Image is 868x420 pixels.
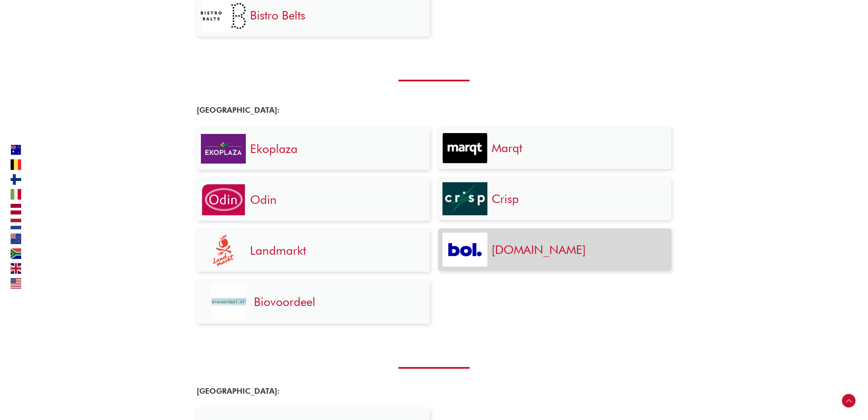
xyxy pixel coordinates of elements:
[492,192,519,206] a: Crisp
[197,106,430,115] h4: [GEOGRAPHIC_DATA]:
[250,8,305,22] a: Bistro Belts
[254,295,315,309] a: Biovoordeel
[250,192,277,207] a: Odin
[250,142,298,156] a: Ekoplaza
[250,243,306,258] a: Landmarkt
[492,242,586,257] a: [DOMAIN_NAME]
[197,387,430,396] h4: [GEOGRAPHIC_DATA]:
[492,141,522,155] a: Marqt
